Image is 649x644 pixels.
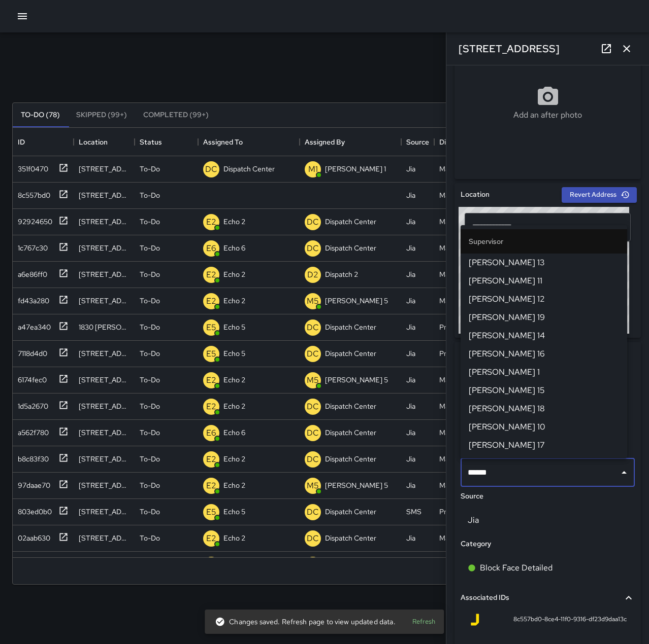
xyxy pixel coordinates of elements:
button: Refresh [408,614,440,630]
div: Maintenance [439,533,480,543]
p: Dispatch Center [325,427,376,438]
p: To-Do [140,480,160,490]
div: Changes saved. Refresh page to view updated data. [215,613,395,631]
p: DC [307,216,319,228]
div: Jia [406,401,415,411]
div: a562f780 [14,423,49,438]
p: To-Do [140,164,160,174]
div: Source [406,128,429,156]
p: Dispatch 2 [325,269,358,279]
p: DC [205,163,217,175]
p: Echo 5 [223,507,245,517]
p: Dispatch Center [325,243,376,253]
p: Echo 2 [223,375,245,385]
p: Echo 2 [223,269,245,279]
span: [PERSON_NAME] 18 [469,403,619,415]
div: Maintenance [439,480,480,490]
div: Jia [406,322,415,332]
div: 230 Bay Place [79,427,129,438]
div: Jia [406,296,415,306]
div: 337 15th Street [79,375,129,385]
button: Completed (99+) [135,103,217,127]
p: E2 [206,480,216,492]
div: Location [74,128,135,156]
p: Echo 5 [223,322,245,332]
div: Maintenance [439,243,480,253]
span: [PERSON_NAME] 14 [469,330,619,342]
div: Jia [406,217,415,227]
p: E2 [206,453,216,466]
div: Jia [406,375,415,385]
li: Supervisor [461,229,627,254]
p: Echo 2 [223,533,245,543]
div: a6e86ff0 [14,265,47,279]
div: Jia [406,243,415,253]
span: [PERSON_NAME] 13 [469,257,619,269]
div: Maintenance [439,401,480,411]
p: DC [307,242,319,255]
p: E2 [206,532,216,545]
div: Maintenance [439,454,480,464]
div: Maintenance [439,269,480,279]
p: E2 [206,374,216,386]
p: E6 [206,427,216,439]
p: Echo 2 [223,454,245,464]
p: Dispatch Center [325,533,376,543]
div: Jia [406,533,415,543]
div: b8c83f30 [14,450,49,464]
p: D2 [307,269,318,281]
p: DC [307,321,319,334]
div: ID [13,128,74,156]
span: [PERSON_NAME] 19 [469,311,619,324]
div: 510 9th Street [79,401,129,411]
div: 1c767c30 [14,239,48,253]
div: 493 10th Street [79,217,129,227]
span: [PERSON_NAME] 10 [469,421,619,433]
div: 97daae70 [14,476,50,490]
div: Maintenance [439,375,480,385]
p: Dispatch Center [325,401,376,411]
span: [PERSON_NAME] 1 [469,366,619,378]
p: To-Do [140,296,160,306]
p: DC [307,506,319,518]
div: 83f51860 [14,555,47,569]
div: 1816 Telegraph Avenue [79,164,129,174]
div: 7118d4d0 [14,344,47,359]
div: 2040 Franklin Street [79,243,129,253]
p: DC [307,453,319,466]
div: 1830 Webster Street [79,322,129,332]
p: Echo 2 [223,296,245,306]
p: Echo 2 [223,217,245,227]
div: a47ea340 [14,318,51,332]
p: DC [307,401,319,413]
p: Dispatch Center [223,164,275,174]
div: Pressure Washing [439,507,493,517]
div: 1d5a2670 [14,397,48,411]
p: To-Do [140,375,160,385]
p: [PERSON_NAME] 5 [325,375,388,385]
p: Dispatch Center [325,217,376,227]
p: Dispatch Center [325,348,376,359]
p: M5 [307,480,319,492]
p: To-Do [140,507,160,517]
p: E5 [206,348,216,360]
p: Echo 2 [223,401,245,411]
p: To-Do [140,243,160,253]
div: Maintenance [439,164,480,174]
span: [PERSON_NAME] 16 [469,348,619,360]
p: E5 [206,506,216,518]
div: Pressure Washing [439,322,493,332]
p: [PERSON_NAME] 1 [325,164,386,174]
button: Skipped (99+) [68,103,135,127]
p: DC [307,427,319,439]
p: DC [307,348,319,360]
div: SMS [406,507,421,517]
div: Status [135,128,198,156]
div: 02aab630 [14,529,50,543]
div: 493 10th Street [79,269,129,279]
div: 902 Washington Street [79,533,129,543]
span: [PERSON_NAME] 11 [469,275,619,287]
div: 1501 Broadway [79,454,129,464]
div: ID [18,128,25,156]
div: Maintenance [439,190,480,200]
